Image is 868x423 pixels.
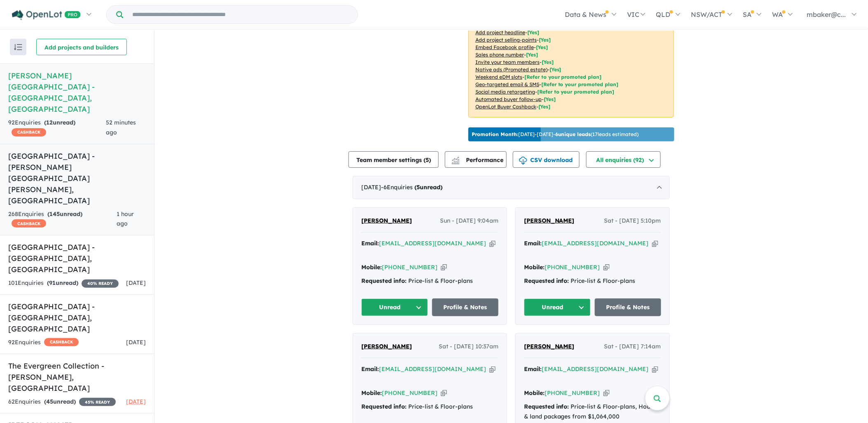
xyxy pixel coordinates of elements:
span: [ Yes ] [526,52,538,58]
button: Copy [441,389,447,397]
strong: Email: [361,365,379,373]
a: [EMAIL_ADDRESS][DOMAIN_NAME] [379,365,486,373]
span: [ Yes ] [536,44,548,50]
span: [DATE] [126,398,146,405]
u: Add project selling-points [475,37,537,43]
span: 45 [46,398,53,405]
a: [EMAIL_ADDRESS][DOMAIN_NAME] [542,365,649,373]
span: CASHBACK [44,338,79,346]
h5: The Evergreen Collection - [PERSON_NAME] , [GEOGRAPHIC_DATA] [8,360,146,394]
strong: Mobile: [361,389,382,397]
span: [ Yes ] [527,29,539,35]
button: Copy [652,365,658,374]
strong: Requested info: [361,277,407,284]
a: [PERSON_NAME] [524,216,575,226]
div: Price-list & Floor-plans [361,402,498,412]
span: [PERSON_NAME] [524,343,575,350]
img: sort.svg [14,44,22,50]
u: Add project headline [475,29,525,35]
span: 1 hour ago [117,210,134,228]
u: Geo-targeted email & SMS [475,81,539,87]
span: [DATE] [126,338,146,346]
span: [Refer to your promoted plan] [541,81,619,87]
span: [ Yes ] [539,37,551,43]
span: 5 [426,156,429,164]
span: Performance [453,156,503,164]
span: 91 [49,279,56,287]
a: [PHONE_NUMBER] [382,389,438,397]
u: Weekend eDM slots [475,74,522,80]
span: CASHBACK [12,219,46,228]
span: 145 [49,210,60,218]
span: [Yes] [538,103,550,110]
div: Price-list & Floor-plans [361,276,498,286]
button: Copy [489,239,496,248]
u: OpenLot Buyer Cashback [475,103,536,110]
a: Profile & Notes [595,298,662,316]
strong: ( unread) [47,210,82,218]
a: [EMAIL_ADDRESS][DOMAIN_NAME] [542,240,649,247]
span: [DATE] [126,279,146,287]
strong: Requested info: [524,403,569,410]
strong: ( unread) [44,119,75,126]
span: 5 [416,183,420,191]
div: 92 Enquir ies [8,118,106,138]
a: [PHONE_NUMBER] [382,263,438,271]
strong: ( unread) [44,398,76,405]
button: Add projects and builders [36,39,127,55]
span: Sun - [DATE] 9:04am [440,216,498,226]
a: [PHONE_NUMBER] [545,263,600,271]
div: 62 Enquir ies [8,397,116,407]
strong: Email: [524,365,542,373]
span: [PERSON_NAME] [361,343,412,350]
a: [PHONE_NUMBER] [545,389,600,397]
button: CSV download [513,151,580,168]
a: [PERSON_NAME] [524,342,575,352]
button: Copy [652,239,658,248]
button: Copy [489,365,496,374]
span: Sat - [DATE] 10:37am [439,342,498,352]
p: [DATE] - [DATE] - ( 17 leads estimated) [472,131,639,138]
div: 92 Enquir ies [8,338,79,348]
strong: Requested info: [524,277,569,284]
button: Team member settings (5) [349,151,439,168]
div: [DATE] [353,176,670,199]
strong: Mobile: [361,263,382,271]
span: mbaker@c... [807,10,846,19]
span: - 6 Enquir ies [381,183,442,191]
u: Sales phone number [475,52,524,58]
span: 12 [46,119,53,126]
a: [PERSON_NAME] [361,216,412,226]
span: [Refer to your promoted plan] [537,89,615,95]
button: Unread [361,298,428,316]
strong: ( unread) [414,183,442,191]
span: [PERSON_NAME] [524,217,575,224]
u: Native ads (Promoted estate) [475,66,547,73]
div: Price-list & Floor-plans, House & land packages from $1,064,000 [524,402,661,422]
div: 101 Enquir ies [8,278,119,288]
button: Performance [445,151,507,168]
b: Promotion Month: [472,131,518,137]
h5: [GEOGRAPHIC_DATA] - [GEOGRAPHIC_DATA] , [GEOGRAPHIC_DATA] [8,242,146,275]
h5: [GEOGRAPHIC_DATA] - [GEOGRAPHIC_DATA] , [GEOGRAPHIC_DATA] [8,301,146,334]
span: [PERSON_NAME] [361,217,412,224]
img: line-chart.svg [452,157,459,161]
button: Copy [441,263,447,272]
a: Profile & Notes [432,298,499,316]
span: 52 minutes ago [106,119,136,136]
strong: Email: [361,240,379,247]
span: Sat - [DATE] 7:14am [604,342,661,352]
strong: Mobile: [524,389,545,397]
span: [Yes] [550,66,562,73]
button: Copy [604,263,610,272]
img: bar-chart.svg [452,159,460,164]
span: 40 % READY [82,280,119,288]
strong: Requested info: [361,403,407,410]
strong: ( unread) [47,279,78,287]
div: Price-list & Floor-plans [524,276,661,286]
a: [PERSON_NAME] [361,342,412,352]
span: [Refer to your promoted plan] [524,74,602,80]
span: [Yes] [544,96,556,102]
a: [EMAIL_ADDRESS][DOMAIN_NAME] [379,240,486,247]
img: Openlot PRO Logo White [12,10,81,20]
